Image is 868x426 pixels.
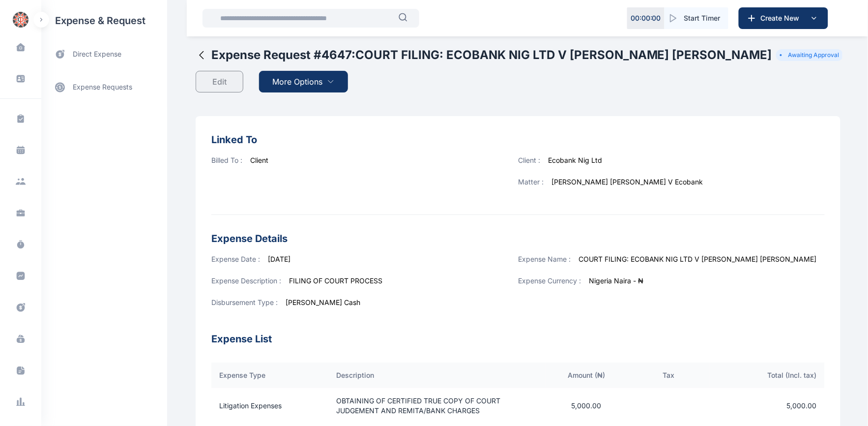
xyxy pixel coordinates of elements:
p: 00 : 00 : 00 [631,13,661,23]
td: 5,000.00 [546,388,628,424]
span: Expense Name : [518,255,571,263]
h3: Expense Details [211,231,825,246]
th: Tax [628,363,710,388]
a: direct expense [41,41,167,67]
span: [DATE] [268,255,290,263]
li: Awaiting Approval [780,51,839,59]
a: Edit [196,63,251,100]
span: [PERSON_NAME] [PERSON_NAME] V Ecobank [551,178,703,186]
td: 5,000.00 [710,388,825,424]
span: Matter : [518,178,544,186]
button: Start Timer [665,7,728,29]
th: Expense Type [211,363,325,388]
span: FILING OF COURT PROCESS [289,276,382,285]
th: Description [325,363,546,388]
span: Expense Currency : [518,276,581,285]
span: Expense Date : [211,255,260,263]
button: Edit [196,71,243,92]
th: Amount ( ₦ ) [546,363,628,388]
span: Client [250,156,268,164]
span: Billed To : [211,156,242,164]
span: direct expense [73,49,121,60]
span: Expense Description : [211,276,281,285]
h3: Linked To [211,132,825,148]
span: Nigeria Naira - ₦ [589,276,643,285]
button: Expense Request #4647:COURT FILING: ECOBANK NIG LTD V [PERSON_NAME] [PERSON_NAME]Awaiting Approval [196,47,843,63]
h2: Expense Request # 4647 : COURT FILING: ECOBANK NIG LTD V [PERSON_NAME] [PERSON_NAME] [211,47,772,63]
button: Create New [739,7,828,29]
span: Create New [757,13,808,23]
span: [PERSON_NAME] Cash [286,298,360,306]
span: COURT FILING: ECOBANK NIG LTD V [PERSON_NAME] [PERSON_NAME] [579,255,817,263]
span: Disbursement Type : [211,298,278,306]
div: expense requests [41,67,167,99]
td: OBTAINING OF CERTIFIED TRUE COPY OF COURT JUDGEMENT AND REMITA/BANK CHARGES [325,388,546,424]
span: More Options [273,76,323,88]
th: Total (Incl. tax) [710,363,825,388]
h3: Expense List [211,319,825,347]
td: Litigation Expenses [211,388,325,424]
a: expense requests [41,75,167,99]
span: Start Timer [684,13,721,23]
span: Ecobank Nig Ltd [548,156,602,164]
span: Client : [518,156,540,164]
